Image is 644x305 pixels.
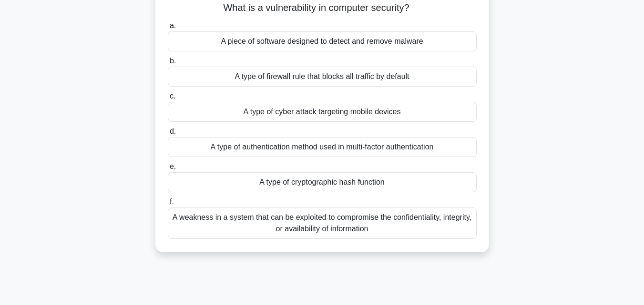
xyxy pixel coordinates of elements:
[168,137,477,157] div: A type of authentication method used in multi-factor authentication
[168,172,477,192] div: A type of cryptographic hash function
[170,162,176,170] span: e.
[170,127,176,135] span: d.
[170,92,175,100] span: c.
[170,21,176,30] span: a.
[168,67,477,87] div: A type of firewall rule that blocks all traffic by default
[170,197,174,206] span: f.
[168,207,477,239] div: A weakness in a system that can be exploited to compromise the confidentiality, integrity, or ava...
[168,31,477,51] div: A piece of software designed to detect and remove malware
[168,102,477,122] div: A type of cyber attack targeting mobile devices
[167,2,478,14] h5: What is a vulnerability in computer security?
[170,57,176,65] span: b.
